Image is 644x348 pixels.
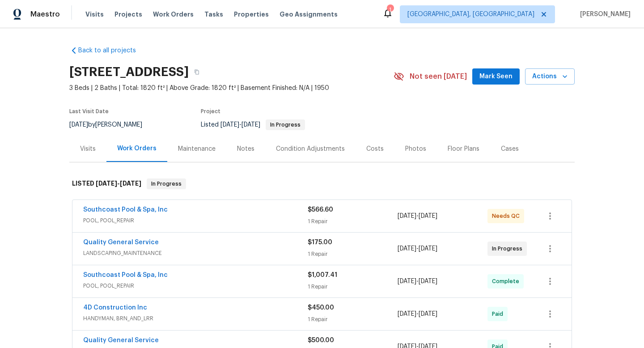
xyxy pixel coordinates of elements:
button: Actions [525,68,575,85]
div: 1 Repair [308,282,398,291]
div: 1 Repair [308,315,398,324]
span: Last Visit Date [69,109,109,114]
a: 4D Construction Inc [83,305,147,311]
span: Properties [234,10,269,19]
span: $450.00 [308,305,334,311]
span: $1,007.41 [308,272,337,278]
span: Geo Assignments [280,10,338,19]
span: [DATE] [398,246,416,252]
span: - [96,180,141,187]
span: Mark Seen [479,71,513,82]
span: [DATE] [398,311,416,317]
span: Work Orders [153,10,194,19]
div: Visits [80,144,96,153]
span: $566.60 [308,207,333,213]
span: - [398,277,437,286]
div: 1 Repair [308,250,398,259]
span: HANDYMAN, BRN_AND_LRR [83,314,308,323]
span: $175.00 [308,239,332,246]
button: Mark Seen [472,68,520,85]
span: Visits [85,10,104,19]
a: Quality General Service [83,337,159,344]
a: Southcoast Pool & Spa, Inc [83,207,168,213]
div: Condition Adjustments [276,144,345,153]
span: [DATE] [398,278,416,284]
h6: LISTED [72,178,141,189]
span: [DATE] [419,278,437,284]
span: In Progress [492,244,526,253]
span: [DATE] [419,246,437,252]
div: Costs [366,144,384,153]
div: LISTED [DATE]-[DATE]In Progress [69,170,575,198]
span: - [398,212,437,221]
a: Quality General Service [83,239,159,246]
span: - [398,310,437,318]
div: by [PERSON_NAME] [69,119,153,130]
span: Tasks [204,11,223,17]
span: [DATE] [96,180,117,187]
span: Needs QC [492,212,523,221]
a: Southcoast Pool & Spa, Inc [83,272,168,278]
span: - [220,122,260,128]
span: LANDSCAPING_MAINTENANCE [83,249,308,258]
div: Photos [405,144,426,153]
span: In Progress [267,122,304,127]
span: $500.00 [308,337,334,344]
span: [DATE] [69,122,88,128]
span: [GEOGRAPHIC_DATA], [GEOGRAPHIC_DATA] [407,10,534,19]
span: 3 Beds | 2 Baths | Total: 1820 ft² | Above Grade: 1820 ft² | Basement Finished: N/A | 1950 [69,84,394,93]
div: Work Orders [117,144,157,153]
span: Listed [201,122,305,128]
span: [DATE] [419,213,437,219]
span: Paid [492,310,507,318]
div: Maintenance [178,144,216,153]
div: 1 Repair [308,217,398,226]
span: Not seen [DATE] [410,72,467,81]
div: Floor Plans [448,144,479,153]
h2: [STREET_ADDRESS] [69,68,189,76]
span: In Progress [148,179,185,188]
span: [DATE] [241,122,260,128]
span: Project [201,109,220,114]
span: [DATE] [419,311,437,317]
div: Cases [501,144,519,153]
span: Complete [492,277,523,286]
span: - [398,244,437,253]
span: Actions [532,71,568,82]
a: Back to all projects [69,46,155,55]
span: POOL, POOL_REPAIR [83,281,308,290]
span: [DATE] [398,213,416,219]
span: [DATE] [220,122,239,128]
span: [DATE] [120,180,141,187]
button: Copy Address [189,64,205,80]
span: [PERSON_NAME] [576,10,631,19]
span: Projects [114,10,142,19]
span: POOL, POOL_REPAIR [83,216,308,225]
div: Notes [237,144,254,153]
span: Maestro [30,10,60,19]
div: 1 [387,5,393,14]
